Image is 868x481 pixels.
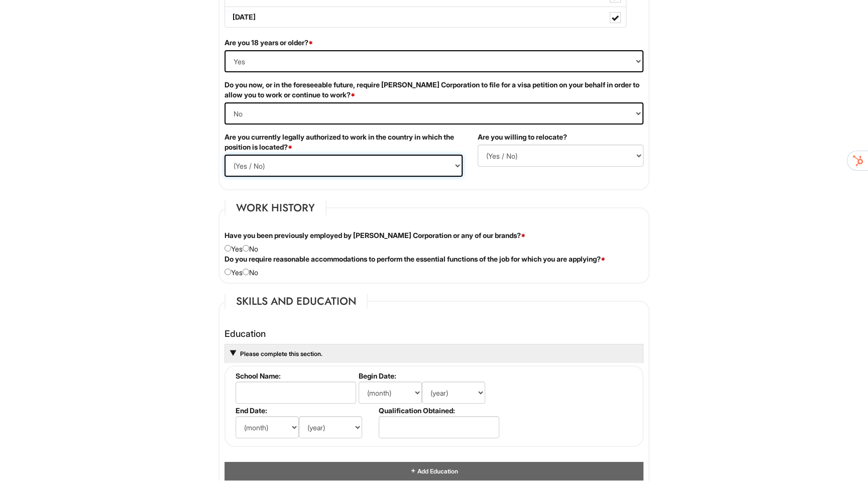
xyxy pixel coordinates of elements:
[225,7,626,27] label: [DATE]
[478,132,567,142] label: Are you willing to relocate?
[379,406,498,415] label: Qualification Obtained:
[359,372,498,380] label: Begin Date:
[225,80,643,100] label: Do you now, or in the foreseeable future, require [PERSON_NAME] Corporation to file for a visa pe...
[239,350,322,357] a: Please complete this section.
[225,102,643,125] select: (Yes / No)
[225,230,525,240] label: Have you been previously employed by [PERSON_NAME] Corporation or any of our brands?
[225,254,605,264] label: Do you require reasonable accommodations to perform the essential functions of the job for which ...
[225,200,327,215] legend: Work History
[225,38,313,48] label: Are you 18 years or older?
[410,467,458,475] a: Add Education
[225,50,643,72] select: (Yes / No)
[217,230,651,254] div: Yes No
[416,467,458,475] span: Add Education
[217,254,651,278] div: Yes No
[236,406,375,415] label: End Date:
[478,145,643,167] select: (Yes / No)
[225,329,643,339] h4: Education
[236,372,355,380] label: School Name:
[225,132,463,152] label: Are you currently legally authorized to work in the country in which the position is located?
[225,294,368,309] legend: Skills and Education
[225,155,463,177] select: (Yes / No)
